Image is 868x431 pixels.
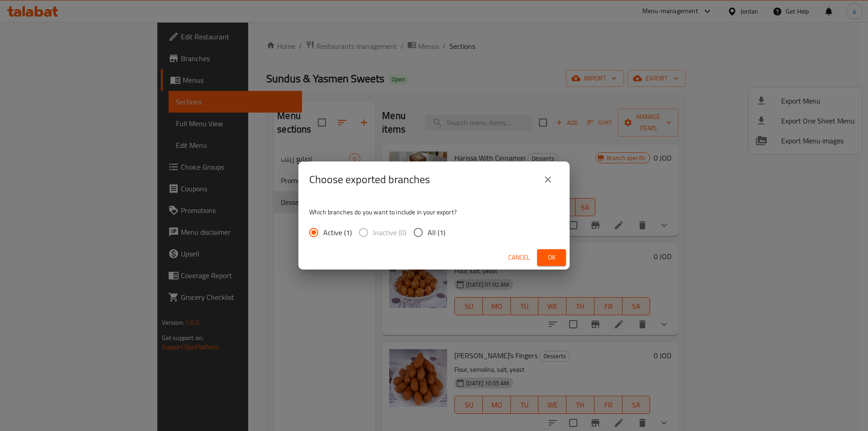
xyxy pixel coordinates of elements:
[505,249,533,266] button: Cancel
[309,172,430,187] h2: Choose exported branches
[323,227,352,238] span: Active (1)
[537,249,566,266] button: Ok
[544,252,559,263] span: Ok
[537,169,559,190] button: close
[428,227,445,238] span: All (1)
[508,252,530,263] span: Cancel
[309,208,559,217] p: Which branches do you want to include in your export?
[373,227,406,238] span: Inactive (0)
